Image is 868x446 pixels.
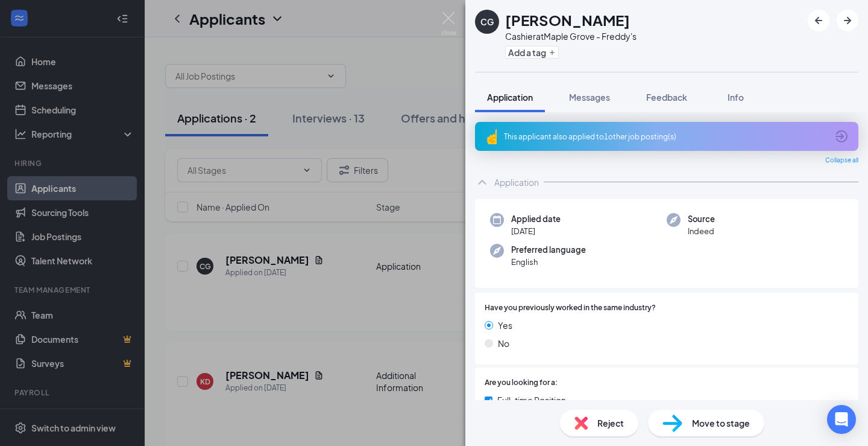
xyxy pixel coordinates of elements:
[646,92,687,103] span: Feedback
[505,30,637,42] div: Cashier at Maple Grove - Freddy's
[511,213,561,225] span: Applied date
[688,213,715,225] span: Source
[498,337,509,350] span: No
[597,416,624,430] span: Reject
[505,10,630,30] h1: [PERSON_NAME]
[549,49,556,56] svg: Plus
[485,377,558,389] span: Are you looking for a:
[569,92,610,103] span: Messages
[688,225,715,237] span: Indeed
[834,129,849,144] svg: ArrowCircle
[494,176,539,188] div: Application
[825,156,858,165] span: Collapse all
[837,10,858,31] button: ArrowRight
[498,319,512,332] span: Yes
[504,132,827,142] div: This applicant also applied to 1 other job posting(s)
[840,13,855,28] svg: ArrowRight
[808,10,829,31] button: ArrowLeftNew
[487,92,533,103] span: Application
[511,225,561,237] span: [DATE]
[511,256,586,268] span: English
[511,244,586,256] span: Preferred language
[692,416,750,430] span: Move to stage
[475,175,489,190] svg: ChevronUp
[728,92,744,103] span: Info
[505,46,559,59] button: PlusAdd a tag
[480,16,494,28] div: CG
[827,405,856,434] div: Open Intercom Messenger
[497,393,566,407] span: Full-time Position
[811,13,826,28] svg: ArrowLeftNew
[485,302,656,314] span: Have you previously worked in the same industry?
